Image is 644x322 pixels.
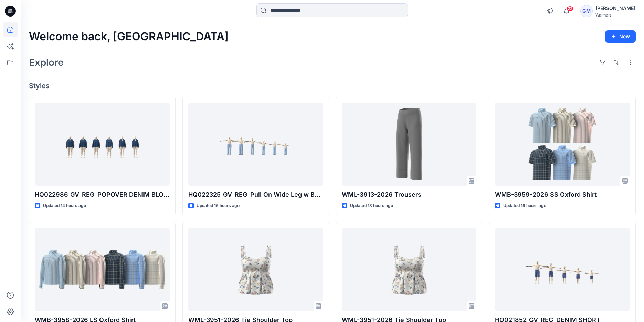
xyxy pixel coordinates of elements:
[29,30,229,43] h2: Welcome back, [GEOGRAPHIC_DATA]
[29,82,636,90] h4: Styles
[35,228,170,311] a: WMB-3958-2026 LS Oxford Shirt
[595,4,635,12] div: [PERSON_NAME]
[188,190,323,199] p: HQ022325_GV_REG_Pull On Wide Leg w Boxer & Side Stripe
[595,12,635,18] div: Walmart
[35,190,170,199] p: HQ022986_GV_REG_POPOVER DENIM BLOUSE
[350,202,393,209] p: Updated 18 hours ago
[503,202,546,209] p: Updated 19 hours ago
[197,202,240,209] p: Updated 16 hours ago
[566,6,574,11] span: 22
[342,190,477,199] p: WML-3913-2026 Trousers
[188,103,323,186] a: HQ022325_GV_REG_Pull On Wide Leg w Boxer & Side Stripe
[495,190,630,199] p: WMB-3959-2026 SS Oxford Shirt
[342,103,477,186] a: WML-3913-2026 Trousers
[495,103,630,186] a: WMB-3959-2026 SS Oxford Shirt
[495,228,630,311] a: HQ021852_GV_REG_DENIM SHORT
[605,30,636,43] button: New
[580,5,593,17] div: GM
[188,228,323,311] a: WML-3951-2026 Tie Shoulder Top
[342,228,477,311] a: WML-3951-2026 Tie Shoulder Top
[43,202,86,209] p: Updated 14 hours ago
[35,103,170,186] a: HQ022986_GV_REG_POPOVER DENIM BLOUSE
[29,57,64,68] h2: Explore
